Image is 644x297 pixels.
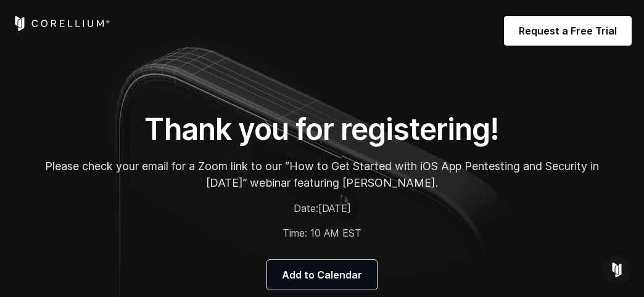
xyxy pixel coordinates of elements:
span: Request a Free Trial [519,23,617,38]
h1: Thank you for registering! [44,111,600,148]
p: Date: [44,201,600,216]
p: Please check your email for a Zoom link to our “How to Get Started with iOS App Pentesting and Se... [44,158,600,191]
p: Time: 10 AM EST [44,226,600,240]
div: Open Intercom Messenger [602,255,632,285]
a: Add to Calendar [267,260,377,290]
a: Request a Free Trial [504,16,632,46]
a: Corellium Home [12,16,110,31]
span: Add to Calendar [282,267,362,282]
span: [DATE] [318,202,351,214]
